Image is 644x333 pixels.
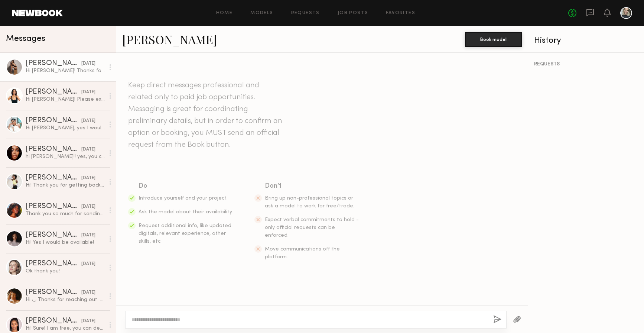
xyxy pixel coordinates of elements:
[26,153,105,160] div: hi [PERSON_NAME]!! yes, you can put my name in
[81,318,95,325] div: [DATE]
[338,11,368,16] a: Job Posts
[26,239,105,246] div: Hi! Yes I would be available!
[26,182,105,189] div: Hi! Thank you for getting back to me. Yes you can include me.
[81,232,95,239] div: [DATE]
[26,96,105,103] div: Hi [PERSON_NAME]! Please excuse my delay. Thank you for reaching out! Yes, I’m currently availabl...
[81,146,95,153] div: [DATE]
[216,11,233,16] a: Home
[465,32,522,47] button: Book model
[265,247,340,259] span: Move communications off the platform.
[81,60,95,67] div: [DATE]
[26,289,81,296] div: [PERSON_NAME]
[386,11,415,16] a: Favorites
[139,181,234,191] div: Do
[26,232,81,239] div: [PERSON_NAME]
[81,89,95,96] div: [DATE]
[6,35,45,43] span: Messages
[26,174,81,182] div: [PERSON_NAME]
[26,146,81,153] div: [PERSON_NAME]
[81,261,95,268] div: [DATE]
[81,117,95,125] div: [DATE]
[26,317,81,325] div: [PERSON_NAME]
[26,268,105,275] div: Ok thank you!
[26,203,81,210] div: [PERSON_NAME]
[26,296,105,303] div: Hi ◡̈ Thanks for reaching out. My rate for a full day is at least $1300 depending on usage. Let m...
[26,260,81,268] div: [PERSON_NAME]
[81,203,95,210] div: [DATE]
[534,36,638,45] div: History
[81,289,95,296] div: [DATE]
[26,125,105,132] div: Hi [PERSON_NAME], yes I would be available. Thank you!
[26,60,81,67] div: [PERSON_NAME]
[26,210,105,217] div: Thank you so much for sending my name in!
[265,181,360,191] div: Don’t
[534,62,638,67] div: REQUESTS
[26,67,105,74] div: Hi [PERSON_NAME]! Thanks for reaching out! :) I’m available as of now but waiting to hear back fr...
[26,325,105,332] div: Hi! Sure! I am free, you can definitely pit my name in for final decisions. Thanks so much!
[265,217,359,238] span: Expect verbal commitments to hold - only official requests can be enforced.
[139,210,233,214] span: Ask the model about their availability.
[465,36,522,42] a: Book model
[265,196,354,208] span: Bring up non-professional topics or ask a model to work for free/trade.
[81,175,95,182] div: [DATE]
[139,196,228,201] span: Introduce yourself and your project.
[122,31,217,47] a: [PERSON_NAME]
[26,88,81,96] div: [PERSON_NAME]
[26,117,81,125] div: [PERSON_NAME]
[250,11,273,16] a: Models
[291,11,320,16] a: Requests
[128,80,284,151] header: Keep direct messages professional and related only to paid job opportunities. Messaging is great ...
[139,223,231,244] span: Request additional info, like updated digitals, relevant experience, other skills, etc.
